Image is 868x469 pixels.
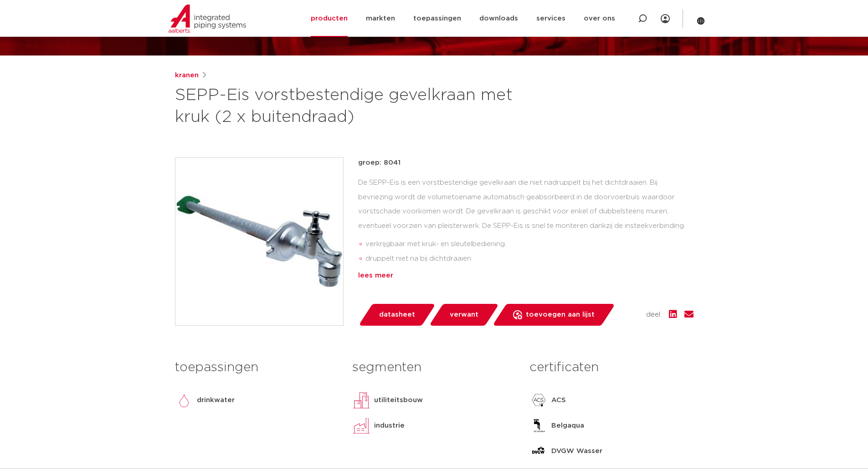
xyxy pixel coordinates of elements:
[175,70,199,81] a: kranen
[365,266,693,281] li: eenvoudige en snelle montage dankzij insteekverbinding
[374,395,423,406] p: utiliteitsbouw
[358,157,693,168] p: groep: 8041
[352,391,370,409] img: utiliteitsbouw
[551,420,584,431] p: Belgaqua
[450,308,478,322] span: verwant
[197,395,235,406] p: drinkwater
[175,391,193,409] img: drinkwater
[646,309,662,320] span: deel:
[529,442,548,460] img: DVGW Wasser
[551,446,602,457] p: DVGW Wasser
[358,270,693,281] div: lees meer
[365,237,693,252] li: verkrijgbaar met kruk- en sleutelbediening.
[352,417,370,435] img: industrie
[529,391,548,409] img: ACS
[175,358,339,377] h3: toepassingen
[429,304,499,326] a: verwant
[529,417,548,435] img: Belgaqua
[358,304,436,326] a: datasheet
[175,85,517,128] h1: SEPP-Eis vorstbestendige gevelkraan met kruk (2 x buitendraad)
[358,176,693,267] div: De SEPP-Eis is een vorstbestendige gevelkraan die niet nadruppelt bij het dichtdraaien. Bij bevri...
[379,308,415,322] span: datasheet
[175,158,343,325] img: Product Image for SEPP-Eis vorstbestendige gevelkraan met kruk (2 x buitendraad)
[529,358,693,377] h3: certificaten
[551,395,566,406] p: ACS
[374,420,405,431] p: industrie
[365,252,693,266] li: druppelt niet na bij dichtdraaien
[526,308,595,322] span: toevoegen aan lijst
[352,358,516,377] h3: segmenten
